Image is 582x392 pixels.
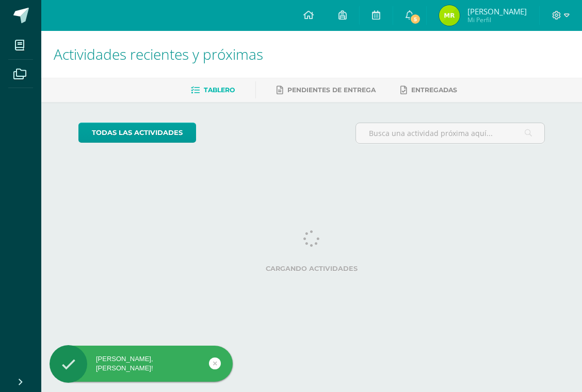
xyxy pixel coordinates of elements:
[400,82,457,98] a: Entregadas
[467,15,527,24] span: Mi Perfil
[191,82,235,98] a: Tablero
[356,123,545,143] input: Busca una actividad próxima aquí...
[410,13,421,25] span: 5
[467,6,527,16] span: [PERSON_NAME]
[411,86,457,94] span: Entregadas
[204,86,235,94] span: Tablero
[78,265,545,272] label: Cargando actividades
[277,82,376,98] a: Pendientes de entrega
[439,5,460,26] img: acfefa27774131f43367684ff95d5851.png
[50,354,233,373] div: [PERSON_NAME], [PERSON_NAME]!
[54,44,263,64] span: Actividades recientes y próximas
[78,123,196,143] a: todas las Actividades
[287,86,376,94] span: Pendientes de entrega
